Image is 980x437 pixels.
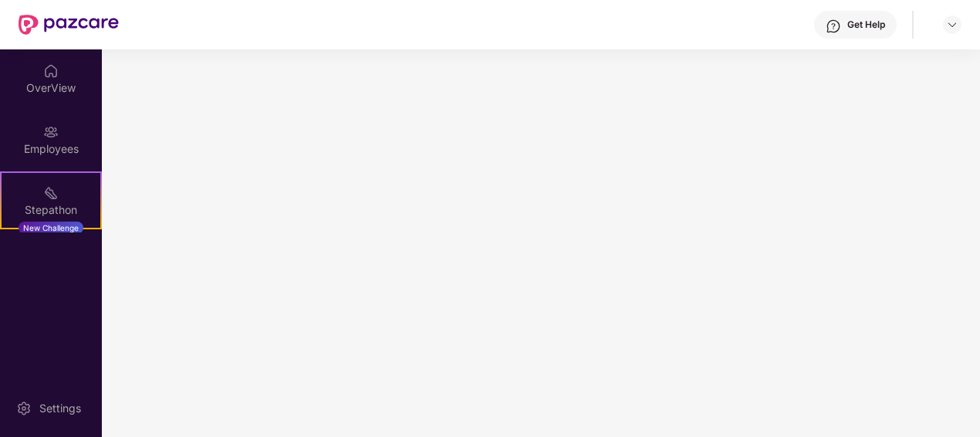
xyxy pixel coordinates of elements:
[19,222,83,234] div: New Challenge
[43,185,59,201] img: svg+xml;base64,PHN2ZyB4bWxucz0iaHR0cDovL3d3dy53My5vcmcvMjAwMC9zdmciIHdpZHRoPSIyMSIgaGVpZ2h0PSIyMC...
[2,202,100,218] div: Stepathon
[19,15,119,35] img: New Pazcare Logo
[43,124,59,140] img: svg+xml;base64,PHN2ZyBpZD0iRW1wbG95ZWVzIiB4bWxucz0iaHR0cDovL3d3dy53My5vcmcvMjAwMC9zdmciIHdpZHRoPS...
[847,19,885,31] div: Get Help
[16,401,32,416] img: svg+xml;base64,PHN2ZyBpZD0iU2V0dGluZy0yMHgyMCIgeG1sbnM9Imh0dHA6Ly93d3cudzMub3JnLzIwMDAvc3ZnIiB3aW...
[35,401,86,416] div: Settings
[946,19,958,31] img: svg+xml;base64,PHN2ZyBpZD0iRHJvcGRvd24tMzJ4MzIiIHhtbG5zPSJodHRwOi8vd3d3LnczLm9yZy8yMDAwL3N2ZyIgd2...
[826,19,841,34] img: svg+xml;base64,PHN2ZyBpZD0iSGVscC0zMngzMiIgeG1sbnM9Imh0dHA6Ly93d3cudzMub3JnLzIwMDAvc3ZnIiB3aWR0aD...
[43,63,59,79] img: svg+xml;base64,PHN2ZyBpZD0iSG9tZSIgeG1sbnM9Imh0dHA6Ly93d3cudzMub3JnLzIwMDAvc3ZnIiB3aWR0aD0iMjAiIG...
